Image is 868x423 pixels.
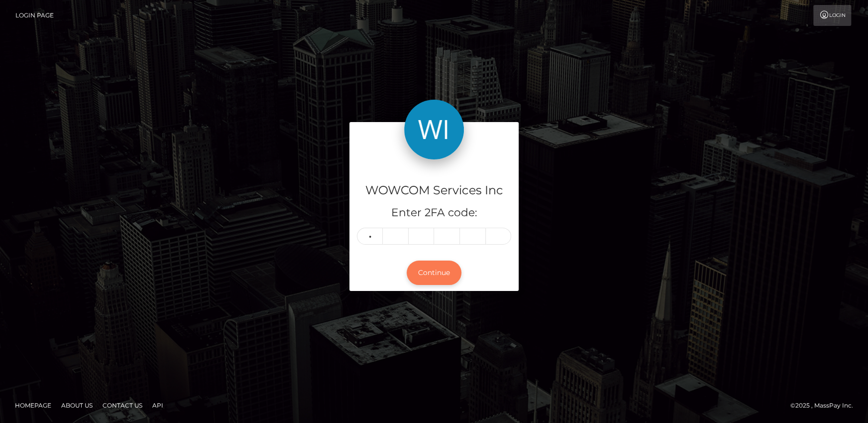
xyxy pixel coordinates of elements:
[57,398,97,413] a: About Us
[11,398,55,413] a: Homepage
[357,182,511,199] h4: WOWCOM Services Inc
[99,398,146,413] a: Contact Us
[813,5,851,26] a: Login
[790,400,861,411] div: © 2025 , MassPay Inc.
[148,398,167,413] a: API
[357,205,511,221] h5: Enter 2FA code:
[15,5,54,26] a: Login Page
[404,100,464,159] img: WOWCOM Services Inc
[407,261,461,285] button: Continue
